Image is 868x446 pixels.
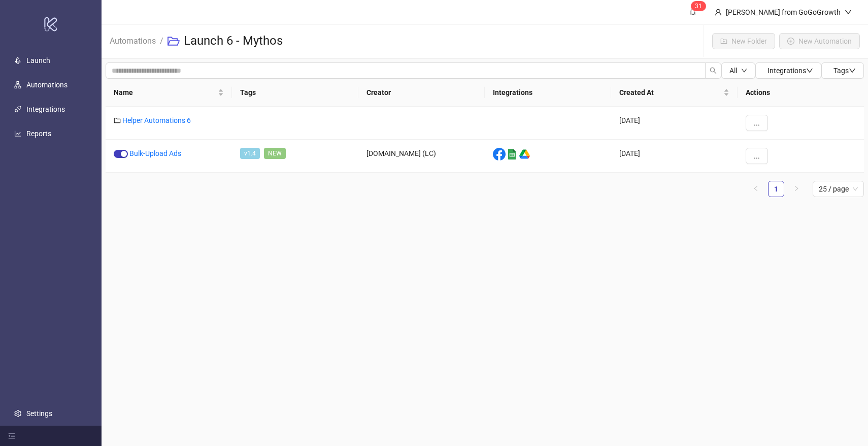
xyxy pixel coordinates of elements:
[264,148,286,159] span: NEW
[754,119,760,127] span: ...
[729,67,737,75] span: All
[768,181,784,197] li: 1
[788,181,805,197] li: Next Page
[712,33,775,49] button: New Folder
[695,3,698,10] span: 3
[358,140,485,173] div: [DOMAIN_NAME] (LC)
[748,181,764,197] button: left
[721,62,755,79] button: Alldown
[611,140,738,173] div: [DATE]
[788,181,805,197] button: right
[114,87,216,98] span: Name
[26,56,50,65] a: Launch
[845,9,852,16] span: down
[26,130,51,138] a: Reports
[769,181,784,197] a: 1
[240,148,260,159] span: v1.4
[689,8,696,15] span: bell
[26,409,52,418] a: Settings
[184,33,283,49] h3: Launch 6 - Mythos
[755,62,821,79] button: Integrationsdown
[8,432,15,439] span: menu-fold
[833,67,856,75] span: Tags
[738,79,864,107] th: Actions
[691,1,706,11] sup: 31
[106,79,232,107] th: Name
[611,79,738,107] th: Created At
[722,7,845,18] div: [PERSON_NAME] from GoGoGrowth
[160,25,163,57] li: /
[232,79,358,107] th: Tags
[819,181,858,197] span: 25 / page
[129,149,181,157] a: Bulk-Upload Ads
[849,67,856,74] span: down
[753,185,759,192] span: left
[619,87,721,98] span: Created At
[710,67,717,74] span: search
[108,35,158,46] a: Automations
[26,81,68,89] a: Automations
[754,152,760,160] span: ...
[485,79,611,107] th: Integrations
[715,9,722,16] span: user
[767,67,813,75] span: Integrations
[741,68,747,74] span: down
[806,67,813,74] span: down
[748,181,764,197] li: Previous Page
[358,79,485,107] th: Creator
[611,107,738,140] div: [DATE]
[813,181,864,197] div: Page Size
[746,148,768,164] button: ...
[821,62,864,79] button: Tagsdown
[26,105,65,113] a: Integrations
[793,185,799,192] span: right
[779,33,860,49] button: New Automation
[168,35,180,47] span: folder-open
[122,116,191,124] a: Helper Automations 6
[114,117,121,124] span: folder
[746,115,768,131] button: ...
[698,3,702,10] span: 1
